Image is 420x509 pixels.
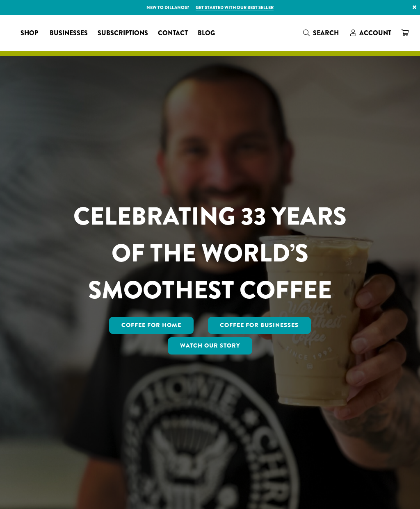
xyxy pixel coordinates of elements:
span: Businesses [50,28,88,39]
a: Shop [16,27,45,40]
a: Coffee For Businesses [208,317,311,334]
a: Get started with our best seller [196,4,274,11]
h1: CELEBRATING 33 YEARS OF THE WORLD’S SMOOTHEST COFFEE [57,198,363,309]
span: Shop [21,28,38,39]
span: Search [313,28,339,38]
span: Subscriptions [98,28,148,39]
a: Watch Our Story [168,337,252,354]
span: Contact [158,28,188,39]
span: Account [359,28,391,38]
a: Search [298,26,345,40]
span: Blog [198,28,215,39]
a: Coffee for Home [109,317,194,334]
